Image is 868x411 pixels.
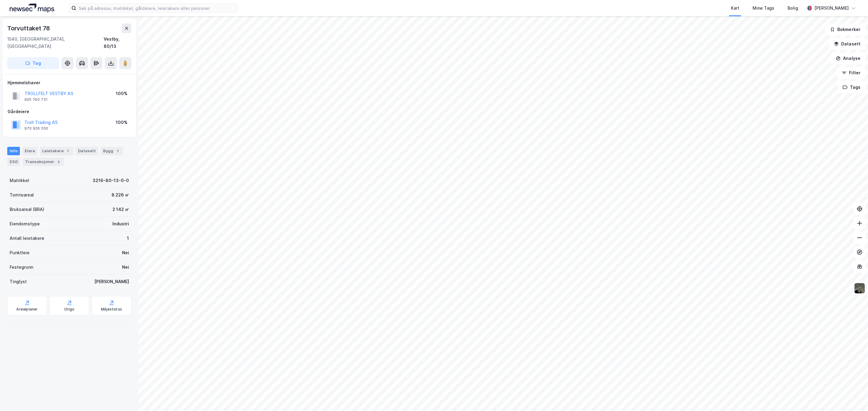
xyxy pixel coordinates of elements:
div: Industri [112,220,129,227]
div: 8 226 ㎡ [112,191,129,199]
div: 1 [65,148,71,154]
div: 970 926 550 [24,126,48,131]
div: 1 [127,235,129,242]
div: 1540, [GEOGRAPHIC_DATA], [GEOGRAPHIC_DATA] [7,36,104,50]
div: Matrikkel [10,177,29,184]
div: Antall leietakere [10,235,44,242]
div: Kart [731,5,739,12]
div: [PERSON_NAME] [814,5,849,12]
button: Analyse [831,52,866,64]
div: 2 [55,159,61,165]
div: Torvuttaket 78 [7,23,51,33]
div: Nei [122,249,129,256]
button: Tags [838,81,866,93]
div: Mine Tags [753,5,774,12]
input: Søk på adresse, matrikkel, gårdeiere, leietakere eller personer [76,4,237,13]
div: Arealplaner [16,307,38,312]
div: 100% [116,90,127,97]
div: Punktleie [10,249,30,256]
div: Bolig [788,5,798,12]
button: Bokmerker [825,23,866,36]
div: Tinglyst [10,278,27,285]
div: Bygg [101,147,123,155]
div: Tomteareal [10,191,34,199]
div: Datasett [76,147,98,155]
div: Nei [122,264,129,271]
div: Bruksareal (BRA) [10,206,44,213]
div: Origo [64,307,75,312]
div: Eiere [22,147,37,155]
div: Miljøstatus [101,307,122,312]
div: Leietakere [40,147,73,155]
img: 9k= [854,283,865,294]
div: Hjemmelshaver [8,79,131,86]
div: 1 [115,148,121,154]
div: 2 142 ㎡ [112,206,129,213]
button: Filter [837,67,866,79]
img: logo.a4113a55bc3d86da70a041830d287a7e.svg [10,4,54,13]
div: ESG [7,158,20,166]
div: Gårdeiere [8,108,131,115]
div: 920 740 731 [24,97,48,102]
div: Festegrunn [10,264,33,271]
div: 3216-80-13-0-0 [93,177,129,184]
div: Eiendomstype [10,220,40,227]
iframe: Chat Widget [838,382,868,411]
div: 100% [116,119,127,126]
div: Vestby, 80/13 [104,36,131,50]
div: [PERSON_NAME] [94,278,129,285]
button: Tag [7,57,59,69]
button: Datasett [829,38,866,50]
div: Transaksjoner [23,158,64,166]
div: Info [7,147,20,155]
